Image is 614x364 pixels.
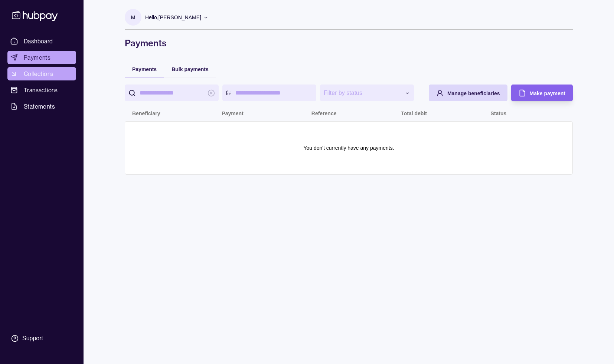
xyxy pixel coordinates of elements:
[131,13,135,21] p: M
[24,86,58,95] span: Transactions
[7,100,76,113] a: Statements
[401,110,427,116] p: Total debit
[172,66,209,72] span: Bulk payments
[132,110,160,116] p: Beneficiary
[24,102,55,111] span: Statements
[140,85,204,101] input: search
[447,90,500,96] span: Manage beneficiaries
[132,66,157,72] span: Payments
[145,13,201,21] p: Hello, [PERSON_NAME]
[7,331,76,346] a: Support
[7,67,76,80] a: Collections
[24,69,53,78] span: Collections
[222,110,243,116] p: Payment
[303,144,394,152] p: You don't currently have any payments.
[125,37,573,49] h1: Payments
[311,110,337,116] p: Reference
[491,110,507,116] p: Status
[22,334,43,343] div: Support
[24,37,53,46] span: Dashboard
[7,34,76,48] a: Dashboard
[7,83,76,97] a: Transactions
[7,51,76,64] a: Payments
[24,53,50,62] span: Payments
[429,85,507,101] button: Manage beneficiaries
[511,85,573,101] button: Make payment
[530,90,565,96] span: Make payment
